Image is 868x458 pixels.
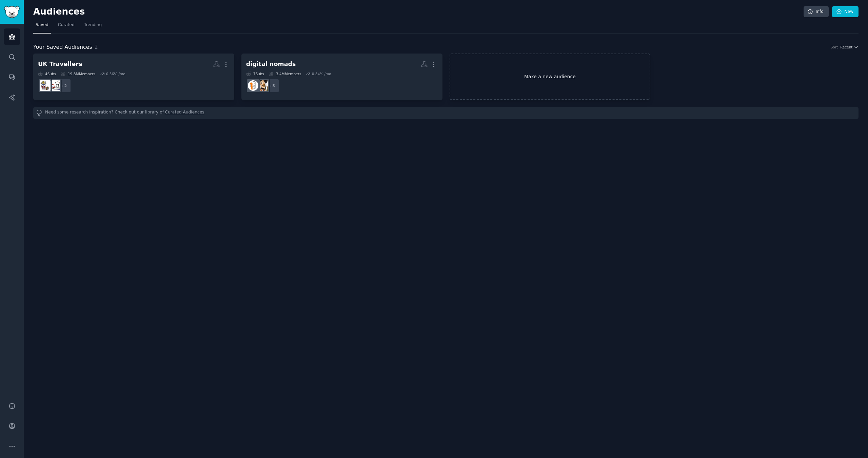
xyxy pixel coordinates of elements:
a: Curated Audiences [165,109,204,117]
div: + 5 [265,79,279,93]
span: Recent [840,45,852,49]
div: Need some research inspiration? Check out our library of [33,107,859,119]
h2: Audiences [33,6,804,17]
span: Curated [58,22,75,28]
div: 0.84 % /mo [312,71,331,76]
span: Your Saved Audiences [33,43,92,51]
img: digitalnomadlife [257,80,268,91]
a: UK Travellers4Subs19.8MMembers0.56% /mo+2Flightstravel [33,54,234,100]
img: GummySearch logo [4,6,20,18]
div: + 2 [57,79,71,93]
a: digital nomads7Subs3.4MMembers0.84% /mo+5digitalnomadlifeonebag [241,54,442,100]
div: 3.4M Members [269,71,301,76]
div: UK Travellers [38,60,82,68]
div: 4 Sub s [38,71,56,76]
img: onebag [248,80,258,91]
span: Trending [84,22,102,28]
img: Flights [50,80,60,91]
a: New [832,6,859,18]
div: digital nomads [246,60,296,68]
div: 7 Sub s [246,71,264,76]
a: Make a new audience [450,54,651,100]
a: Info [804,6,829,18]
a: Saved [33,20,51,34]
a: Trending [82,20,104,34]
div: 0.56 % /mo [106,71,125,76]
a: Curated [56,20,77,34]
button: Recent [840,45,859,49]
div: 19.8M Members [61,71,95,76]
div: Sort [831,45,838,49]
span: 2 [95,44,98,50]
span: Saved [36,22,48,28]
img: travel [40,80,51,91]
